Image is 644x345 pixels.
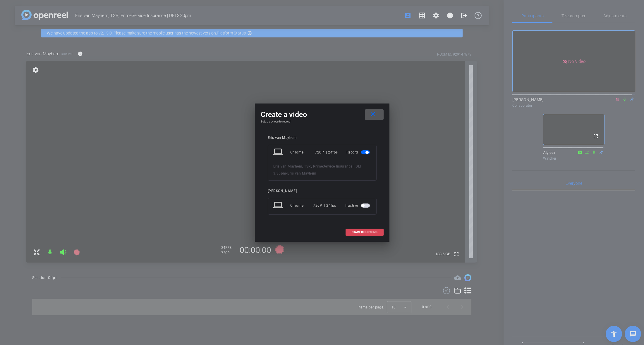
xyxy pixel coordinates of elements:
[273,200,284,211] mat-icon: laptop
[346,229,384,236] button: START RECORDING
[346,147,371,158] div: Record
[369,111,377,118] mat-icon: close
[287,171,316,175] span: Eris van Mayhem
[261,109,384,120] div: Create a video
[286,171,288,175] span: -
[352,231,377,234] span: START RECORDING
[268,136,377,140] div: Eris van Mayhem
[273,164,361,175] span: Eris van Mayhem, TSR, PrimeService Insurance | DEI 3:30pm
[313,200,336,211] div: 720P | 24fps
[290,147,315,158] div: Chrome
[268,189,377,193] div: [PERSON_NAME]
[315,147,338,158] div: 720P | 24fps
[345,200,371,211] div: Inactive
[261,120,384,123] h4: Setup devices to record
[273,147,284,158] mat-icon: laptop
[290,200,313,211] div: Chrome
